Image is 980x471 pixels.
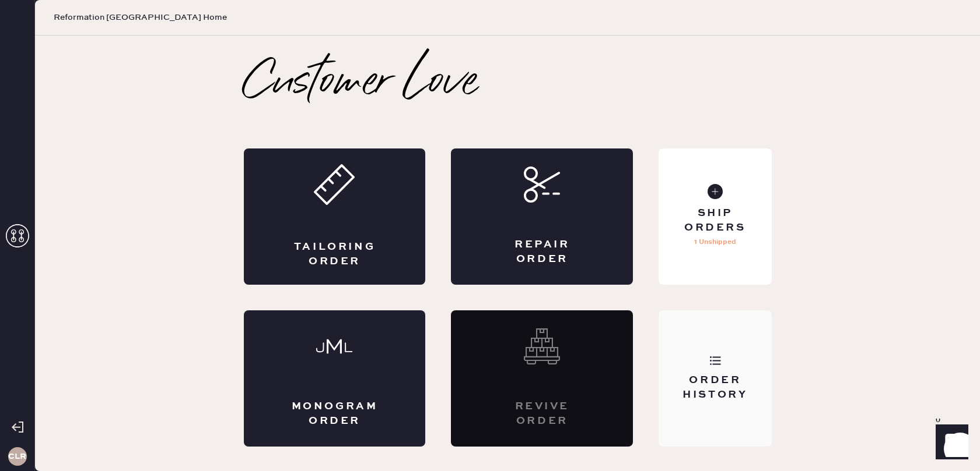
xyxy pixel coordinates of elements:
[498,399,586,428] div: Revive order
[668,206,762,235] div: Ship Orders
[54,12,227,23] span: Reformation [GEOGRAPHIC_DATA] Home
[694,235,736,249] p: 1 Unshipped
[244,60,478,107] h2: Customer Love
[8,452,26,461] h3: CLR
[925,419,975,469] iframe: Front Chat
[498,238,586,267] div: Repair Order
[451,310,633,447] div: Interested? Contact us at care@hemster.co
[290,240,379,269] div: Tailoring Order
[668,373,762,402] div: Order History
[290,399,379,428] div: Monogram Order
